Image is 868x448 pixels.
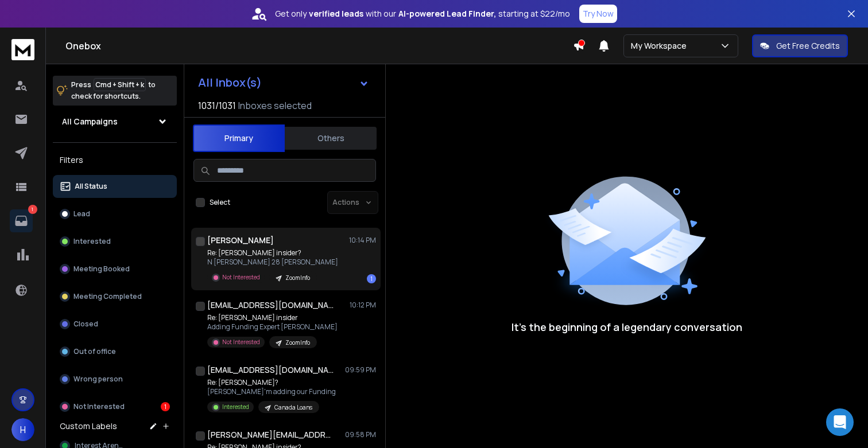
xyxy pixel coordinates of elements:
[53,258,177,281] button: Meeting Booked
[193,124,285,152] button: Primary
[275,8,570,20] p: Get only with our starting at $22/mo
[207,387,336,396] p: [PERSON_NAME]'m adding our Funding
[73,209,90,219] p: Lead
[207,313,338,322] p: Re: [PERSON_NAME] insider
[207,429,334,441] h1: [PERSON_NAME][EMAIL_ADDRESS][DOMAIN_NAME] +1
[73,375,123,384] p: Wrong person
[53,202,177,225] button: Lead
[73,402,125,411] p: Not Interested
[207,235,274,246] h1: [PERSON_NAME]
[53,152,177,168] h3: Filters
[367,274,376,283] div: 1
[207,378,336,387] p: Re: [PERSON_NAME]?
[53,395,177,418] button: Not Interested1
[161,402,170,411] div: 1
[511,319,742,335] p: It’s the beginning of a legendary conversation
[11,418,34,441] button: H
[65,39,573,53] h1: Onebox
[11,39,34,60] img: logo
[349,236,376,245] p: 10:14 PM
[53,230,177,253] button: Interested
[73,347,116,356] p: Out of office
[73,292,142,301] p: Meeting Completed
[60,420,117,432] h3: Custom Labels
[53,340,177,363] button: Out of office
[10,209,33,232] a: 1
[207,364,334,376] h1: [EMAIL_ADDRESS][DOMAIN_NAME] +1
[631,40,691,52] p: My Workspace
[398,8,496,20] strong: AI-powered Lead Finder,
[53,175,177,198] button: All Status
[53,313,177,336] button: Closed
[285,338,310,347] p: ZoomInfo
[776,40,840,52] p: Get Free Credits
[350,301,376,310] p: 10:12 PM
[752,34,848,57] button: Get Free Credits
[73,320,98,329] p: Closed
[222,338,260,346] p: Not Interested
[207,248,338,258] p: Re: [PERSON_NAME] insider?
[198,77,262,88] h1: All Inbox(s)
[28,205,37,214] p: 1
[75,182,107,191] p: All Status
[189,71,378,94] button: All Inbox(s)
[94,78,146,91] span: Cmd + Shift + k
[285,274,310,282] p: ZoomInfo
[285,126,377,151] button: Others
[71,79,156,102] p: Press to check for shortcuts.
[207,299,334,311] h1: [EMAIL_ADDRESS][DOMAIN_NAME] +1
[583,8,614,20] p: Try Now
[73,237,111,246] p: Interested
[345,365,376,375] p: 09:59 PM
[309,8,363,20] strong: verified leads
[274,403,312,412] p: Canada Loans
[198,99,236,112] span: 1031 / 1031
[207,322,338,332] p: Adding Funding Expert [PERSON_NAME]
[73,264,130,274] p: Meeting Booked
[207,258,338,267] p: N [PERSON_NAME] 28 [PERSON_NAME]
[345,430,376,439] p: 09:58 PM
[222,273,260,282] p: Not Interested
[53,368,177,391] button: Wrong person
[222,403,249,411] p: Interested
[238,99,312,112] h3: Inboxes selected
[579,5,617,23] button: Try Now
[53,285,177,308] button: Meeting Completed
[62,116,118,127] h1: All Campaigns
[210,198,230,207] label: Select
[826,408,854,436] div: Open Intercom Messenger
[53,110,177,133] button: All Campaigns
